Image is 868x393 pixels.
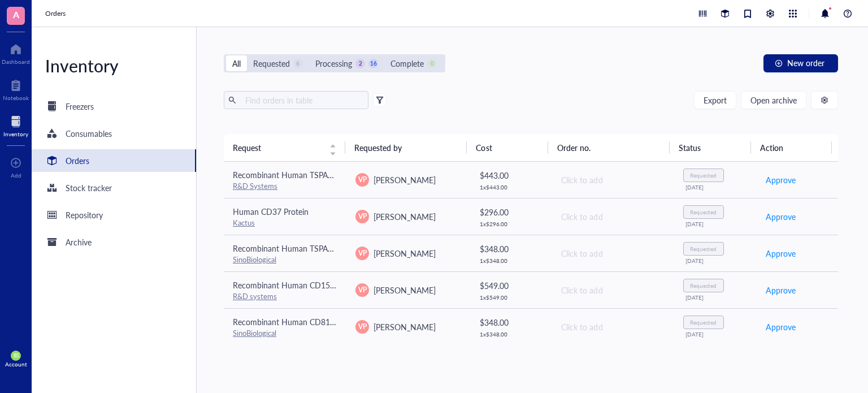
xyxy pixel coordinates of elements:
div: 1 x $ 348.00 [480,331,542,338]
div: Dashboard [2,58,30,65]
span: [PERSON_NAME] [374,174,436,185]
a: Orders [32,149,196,172]
button: Approve [765,281,796,299]
th: Action [751,134,832,161]
td: Click to add [551,235,674,271]
span: BS [13,353,18,359]
span: VP [358,175,367,185]
div: Click to add [561,321,665,333]
div: [DATE] [685,294,747,301]
input: Find orders in table [241,92,364,109]
span: VP [358,322,367,332]
div: Orders [66,154,89,167]
div: Click to add [561,247,665,260]
a: Archive [32,231,196,253]
div: Inventory [32,54,196,77]
th: Order no. [548,134,670,161]
div: 1 x $ 348.00 [480,257,542,264]
span: [PERSON_NAME] [374,248,436,259]
div: Requested [690,282,717,289]
span: Approve [766,174,796,186]
a: R&D systems [233,291,277,301]
span: VP [358,211,367,222]
th: Cost [467,134,548,161]
button: Approve [765,318,796,336]
div: Requested [690,319,717,326]
span: A [13,7,19,21]
span: Recombinant Human TSPAN14-LEL Fc Chimera Protein [233,169,427,180]
td: Click to add [551,271,674,308]
div: [DATE] [685,221,747,227]
div: Processing [315,57,352,70]
div: Requested [690,245,717,252]
button: Open archive [741,91,806,109]
div: [DATE] [685,331,747,338]
a: Orders [45,8,68,19]
div: 1 x $ 296.00 [480,221,542,227]
a: Dashboard [2,40,30,65]
div: $ 549.00 [480,279,542,292]
div: Requested [690,209,717,215]
td: Click to add [551,162,674,198]
a: SinoBiological [233,327,276,338]
span: VP [358,248,367,258]
div: 6 [293,59,303,68]
div: 1 x $ 549.00 [480,294,542,301]
button: Export [694,91,736,109]
span: Recombinant Human CD151 Fc Chimera Protein [233,279,403,291]
div: Click to add [561,210,665,223]
div: [DATE] [685,257,747,264]
div: [DATE] [685,184,747,191]
a: SinoBiological [233,254,276,265]
div: $ 443.00 [480,169,542,182]
td: Click to add [551,198,674,235]
div: Inventory [3,131,28,137]
div: Repository [66,209,103,221]
th: Status [670,134,751,161]
div: 1 x $ 443.00 [480,184,542,191]
div: Click to add [561,284,665,296]
span: Approve [766,321,796,333]
div: Consumables [66,127,112,140]
div: Account [5,361,27,368]
div: Requested [253,57,290,70]
div: segmented control [224,54,445,72]
div: 0 [427,59,437,68]
span: Human CD37 Protein [233,206,309,217]
div: 16 [368,59,378,68]
span: Recombinant Human TSPAN1 Protein [233,243,366,254]
a: Freezers [32,95,196,118]
button: Approve [765,244,796,262]
a: Inventory [3,113,28,137]
div: Notebook [3,94,29,101]
span: [PERSON_NAME] [374,284,436,296]
span: Approve [766,210,796,223]
a: Kactus [233,217,255,228]
button: Approve [765,208,796,226]
a: Consumables [32,122,196,145]
div: All [232,57,241,70]
td: Click to add [551,308,674,345]
span: Approve [766,247,796,260]
span: Recombinant Human CD81 Protein [233,316,357,327]
button: Approve [765,171,796,189]
div: Freezers [66,100,94,113]
div: Requested [690,172,717,179]
span: VP [358,285,367,295]
div: Complete [390,57,424,70]
a: Notebook [3,76,29,101]
div: Stock tracker [66,182,112,194]
span: [PERSON_NAME] [374,211,436,222]
div: 2 [355,59,365,68]
a: Repository [32,204,196,226]
span: Open archive [750,96,797,105]
button: New order [763,54,838,72]
span: Export [704,96,727,105]
th: Request [224,134,345,161]
div: $ 348.00 [480,243,542,255]
a: Stock tracker [32,176,196,199]
a: R&D Systems [233,180,277,191]
span: New order [787,58,824,67]
div: Archive [66,236,92,248]
span: Approve [766,284,796,296]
